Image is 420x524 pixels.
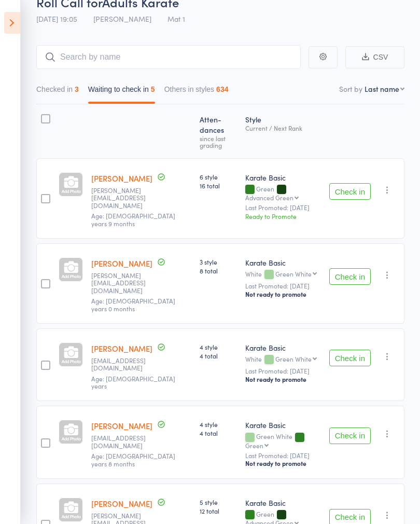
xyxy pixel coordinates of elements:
[200,172,237,181] span: 6 style
[200,181,237,190] span: 16 total
[245,194,293,201] div: Advanced Green
[245,282,320,289] small: Last Promoted: [DATE]
[216,85,228,93] div: 634
[245,433,320,448] div: Green White
[200,351,237,360] span: 4 total
[200,506,237,515] span: 12 total
[200,266,237,275] span: 8 total
[241,109,325,154] div: Style
[245,367,320,375] small: Last Promoted: [DATE]
[200,498,237,506] span: 5 style
[329,268,371,285] button: Check in
[91,357,159,372] small: carlylebusque@gmail.com
[245,290,320,298] div: Not ready to promote
[245,342,320,353] div: Karate Basic
[200,257,237,266] span: 3 style
[200,135,237,148] div: since last grading
[91,173,152,184] a: [PERSON_NAME]
[245,185,320,201] div: Green
[167,13,185,24] span: Mat 1
[329,183,371,200] button: Check in
[151,85,155,93] div: 5
[36,80,79,104] button: Checked in3
[200,429,237,437] span: 4 total
[275,355,312,362] div: Green White
[245,257,320,268] div: Karate Basic
[245,270,320,279] div: White
[345,46,404,68] button: CSV
[164,80,229,104] button: Others in styles634
[36,13,77,24] span: [DATE] 19:05
[91,374,175,390] span: Age: [DEMOGRAPHIC_DATA] years
[245,420,320,430] div: Karate Basic
[91,211,175,227] span: Age: [DEMOGRAPHIC_DATA] years 9 months
[329,428,371,444] button: Check in
[245,459,320,467] div: Not ready to promote
[245,125,320,131] div: Current / Next Rank
[91,343,152,354] a: [PERSON_NAME]
[275,270,312,277] div: Green White
[91,498,152,509] a: [PERSON_NAME]
[245,442,263,449] div: Green
[245,498,320,508] div: Karate Basic
[91,434,159,449] small: carlylebusque@gmail.com
[36,45,301,69] input: Search by name
[91,258,152,269] a: [PERSON_NAME]
[245,375,320,383] div: Not ready to promote
[91,420,152,431] a: [PERSON_NAME]
[329,350,371,366] button: Check in
[245,204,320,211] small: Last Promoted: [DATE]
[245,172,320,183] div: Karate Basic
[200,342,237,351] span: 4 style
[200,420,237,429] span: 4 style
[195,109,241,154] div: Atten­dances
[91,296,175,312] span: Age: [DEMOGRAPHIC_DATA] years 0 months
[91,272,159,294] small: Andreoliveira_random@hotmail.com
[245,355,320,364] div: White
[88,80,155,104] button: Waiting to check in5
[245,452,320,459] small: Last Promoted: [DATE]
[75,85,79,93] div: 3
[91,187,159,209] small: Andreoliveira_random@hotmail.com
[91,451,175,467] span: Age: [DEMOGRAPHIC_DATA] years 8 months
[245,212,320,220] div: Ready to Promote
[93,13,151,24] span: [PERSON_NAME]
[339,84,362,94] label: Sort by
[365,84,399,94] div: Last name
